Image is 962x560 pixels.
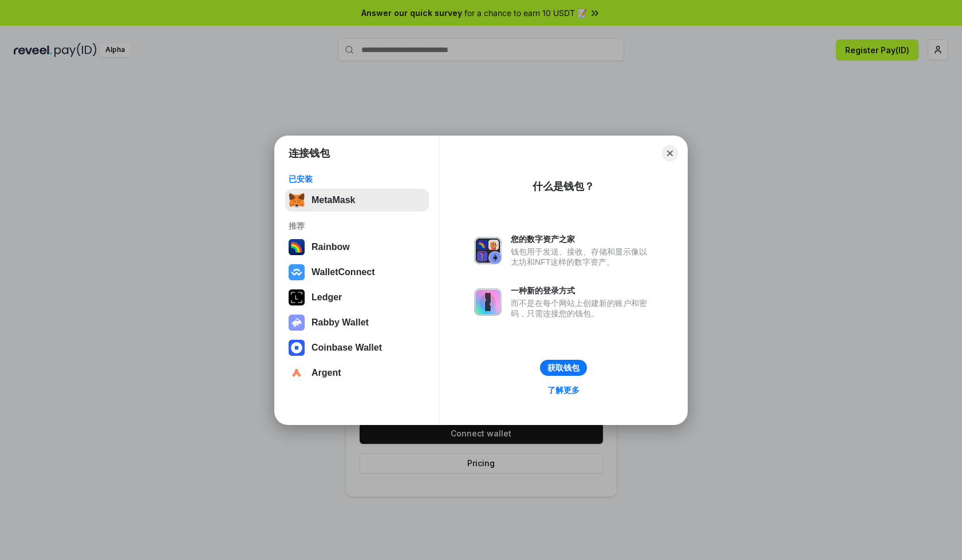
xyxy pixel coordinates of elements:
[289,174,425,184] div: 已安装
[312,317,369,328] div: Rabby Wallet
[285,261,429,284] button: WalletConnect
[289,221,425,231] div: 推荐
[474,237,502,264] img: svg+xml,%3Csvg%20xmlns%3D%22http%3A%2F%2Fwww.w3.org%2F2000%2Fsvg%22%20fill%3D%22none%22%20viewBox...
[541,383,586,398] a: 了解更多
[312,242,350,252] div: Rainbow
[533,180,594,193] div: 什么是钱包？
[547,385,579,395] div: 了解更多
[285,311,429,334] button: Rabby Wallet
[289,289,305,305] img: svg+xml,%3Csvg%20xmlns%3D%22http%3A%2F%2Fwww.w3.org%2F2000%2Fsvg%22%20width%3D%2228%22%20height%3...
[312,267,375,277] div: WalletConnect
[474,288,502,316] img: svg+xml,%3Csvg%20xmlns%3D%22http%3A%2F%2Fwww.w3.org%2F2000%2Fsvg%22%20fill%3D%22none%22%20viewBox...
[312,195,355,205] div: MetaMask
[285,189,429,212] button: MetaMask
[312,368,341,378] div: Argent
[312,343,382,353] div: Coinbase Wallet
[511,298,653,319] div: 而不是在每个网站上创建新的账户和密码，只需连接您的钱包。
[662,145,678,161] button: Close
[312,292,342,303] div: Ledger
[511,234,653,244] div: 您的数字资产之家
[511,247,653,267] div: 钱包用于发送、接收、存储和显示像以太坊和NFT这样的数字资产。
[289,365,305,381] img: svg+xml,%3Csvg%20width%3D%2228%22%20height%3D%2228%22%20viewBox%3D%220%200%2028%2028%22%20fill%3D...
[540,360,587,376] button: 获取钱包
[289,315,305,331] img: svg+xml,%3Csvg%20xmlns%3D%22http%3A%2F%2Fwww.w3.org%2F2000%2Fsvg%22%20fill%3D%22none%22%20viewBox...
[289,264,305,280] img: svg+xml,%3Csvg%20width%3D%2228%22%20height%3D%2228%22%20viewBox%3D%220%200%2028%2028%22%20fill%3D...
[285,336,429,359] button: Coinbase Wallet
[289,192,305,208] img: svg+xml,%3Csvg%20fill%3D%22none%22%20height%3D%2233%22%20viewBox%3D%220%200%2035%2033%22%20width%...
[285,286,429,309] button: Ledger
[289,146,330,160] h1: 连接钱包
[289,239,305,255] img: svg+xml,%3Csvg%20width%3D%22120%22%20height%3D%22120%22%20viewBox%3D%220%200%20120%20120%22%20fil...
[289,340,305,356] img: svg+xml,%3Csvg%20width%3D%2228%22%20height%3D%2228%22%20viewBox%3D%220%200%2028%2028%22%20fill%3D...
[285,236,429,259] button: Rainbow
[285,362,429,384] button: Argent
[547,363,579,373] div: 获取钱包
[511,285,653,296] div: 一种新的登录方式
